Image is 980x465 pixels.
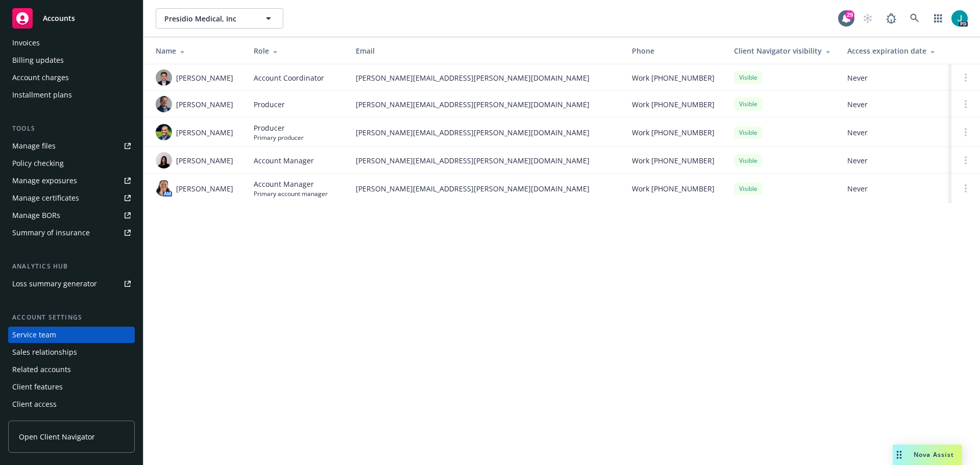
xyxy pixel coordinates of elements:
div: Account settings [8,312,135,323]
button: Presidio Medical, Inc [156,8,283,29]
span: Work [PHONE_NUMBER] [632,99,715,110]
div: Role [254,45,339,56]
button: Nova Assist [893,445,962,465]
span: [PERSON_NAME] [176,127,233,138]
span: Work [PHONE_NUMBER] [632,183,715,194]
a: Manage exposures [8,173,135,189]
span: Account Manager [254,155,314,166]
a: Invoices [8,35,135,51]
div: Access expiration date [847,45,943,56]
span: Never [847,183,943,194]
a: Accounts [8,4,135,33]
div: Manage BORs [12,207,60,224]
a: Loss summary generator [8,276,135,292]
div: Sales relationships [12,344,77,360]
span: [PERSON_NAME] [176,155,233,166]
span: Never [847,127,943,138]
a: Client access [8,396,135,412]
span: Account Manager [254,179,328,189]
a: Policy checking [8,155,135,172]
div: Name [156,45,237,56]
img: photo [156,152,172,168]
a: Sales relationships [8,344,135,360]
a: Billing updates [8,52,135,68]
img: photo [156,96,172,112]
div: Visible [734,71,763,84]
a: Service team [8,327,135,343]
a: Report a Bug [881,8,901,29]
a: Summary of insurance [8,225,135,241]
span: [PERSON_NAME][EMAIL_ADDRESS][PERSON_NAME][DOMAIN_NAME] [356,72,616,83]
div: Summary of insurance [12,225,90,241]
span: [PERSON_NAME] [176,183,233,194]
a: Client features [8,379,135,395]
span: Account Coordinator [254,72,324,83]
div: Visible [734,97,763,110]
div: Visible [734,126,763,139]
div: Billing updates [12,52,64,68]
div: 29 [845,10,854,19]
span: Never [847,155,943,166]
span: [PERSON_NAME][EMAIL_ADDRESS][PERSON_NAME][DOMAIN_NAME] [356,155,616,166]
div: Manage files [12,138,56,154]
span: [PERSON_NAME][EMAIL_ADDRESS][PERSON_NAME][DOMAIN_NAME] [356,127,616,138]
a: Account charges [8,69,135,86]
a: Related accounts [8,361,135,378]
span: Presidio Medical, Inc [164,13,253,24]
div: Invoices [12,35,40,51]
span: Nova Assist [914,450,954,459]
div: Loss summary generator [12,276,97,292]
span: Work [PHONE_NUMBER] [632,127,715,138]
div: Manage certificates [12,190,79,206]
a: Manage BORs [8,207,135,224]
div: Client Navigator visibility [734,45,831,56]
a: Switch app [928,8,948,29]
div: Service team [12,327,56,343]
img: photo [156,180,172,197]
div: Visible [734,154,763,167]
span: Never [847,99,943,110]
span: Producer [254,123,304,133]
a: Manage files [8,138,135,154]
img: photo [951,10,968,27]
img: photo [156,124,172,140]
div: Phone [632,45,718,56]
div: Policy checking [12,155,64,172]
a: Installment plans [8,87,135,103]
div: Account charges [12,69,69,86]
span: [PERSON_NAME][EMAIL_ADDRESS][PERSON_NAME][DOMAIN_NAME] [356,183,616,194]
span: Work [PHONE_NUMBER] [632,72,715,83]
a: Start snowing [857,8,878,29]
div: Tools [8,124,135,134]
a: Search [904,8,925,29]
div: Client access [12,396,57,412]
span: [PERSON_NAME][EMAIL_ADDRESS][PERSON_NAME][DOMAIN_NAME] [356,99,616,110]
div: Visible [734,182,763,195]
div: Related accounts [12,361,71,378]
span: [PERSON_NAME] [176,99,233,110]
span: Producer [254,99,285,110]
span: Primary producer [254,133,304,142]
div: Client features [12,379,63,395]
span: Open Client Navigator [19,431,95,442]
div: Manage exposures [12,173,77,189]
span: [PERSON_NAME] [176,72,233,83]
span: Accounts [43,14,75,22]
img: photo [156,69,172,86]
div: Drag to move [893,445,905,465]
span: Work [PHONE_NUMBER] [632,155,715,166]
a: Manage certificates [8,190,135,206]
span: Never [847,72,943,83]
div: Analytics hub [8,261,135,272]
span: Primary account manager [254,189,328,198]
div: Email [356,45,616,56]
div: Installment plans [12,87,72,103]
